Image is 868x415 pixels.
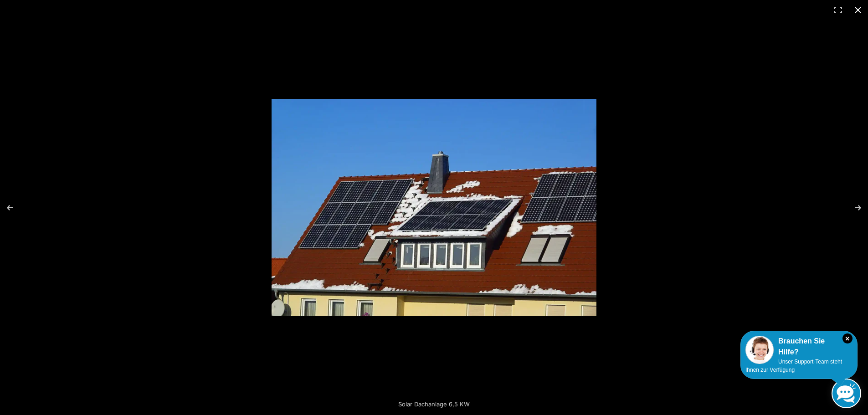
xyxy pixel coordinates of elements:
img: Solar Dachanlage 6,5 KW [272,99,596,316]
div: Solar Dachanlage 6,5 KW [339,395,530,413]
span: Unser Support-Team steht Ihnen zur Verfügung [745,359,842,373]
i: Schließen [842,333,853,343]
img: Customer service [745,336,774,364]
div: Brauchen Sie Hilfe? [745,336,853,358]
